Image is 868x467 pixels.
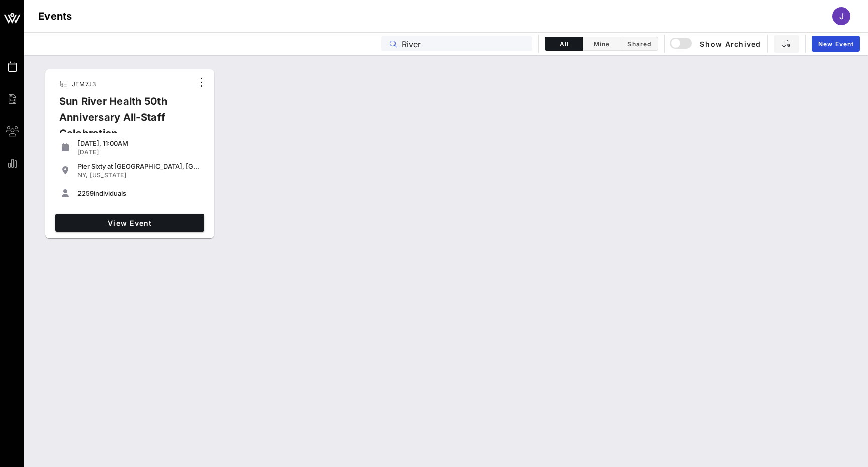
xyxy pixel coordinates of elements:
[77,189,94,197] span: 2259
[818,40,854,48] span: New Event
[59,219,200,227] span: View Event
[77,189,200,197] div: individuals
[589,40,614,48] span: Mine
[626,40,652,48] span: Shared
[72,80,96,88] span: JEM7J3
[812,36,860,52] a: New Event
[839,11,844,21] span: J
[832,7,850,25] div: J
[77,148,200,156] div: [DATE]
[583,37,620,51] button: Mine
[51,93,193,150] div: Sun River Health 50th Anniversary All-Staff Celebration
[77,171,88,179] span: NY,
[90,171,126,179] span: [US_STATE]
[77,139,200,147] div: [DATE], 11:00AM
[671,35,761,53] button: Show Archived
[551,40,576,48] span: All
[671,38,761,50] span: Show Archived
[620,37,658,51] button: Shared
[545,37,583,51] button: All
[38,8,72,24] h1: Events
[55,214,204,232] a: View Event
[77,162,200,170] div: Pier Sixty at [GEOGRAPHIC_DATA], [GEOGRAPHIC_DATA] in [GEOGRAPHIC_DATA]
